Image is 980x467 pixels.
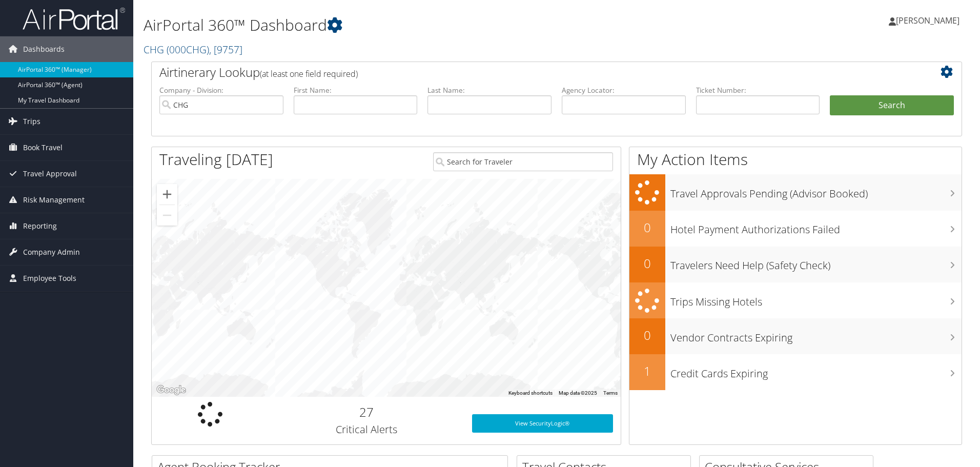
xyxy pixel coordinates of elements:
[154,383,188,397] img: Google
[562,85,686,95] label: Agency Locator:
[629,219,665,236] h2: 0
[157,184,177,205] button: Zoom in
[159,85,283,95] label: Company - Division:
[629,247,962,282] a: 0Travelers Need Help (Safety Check)
[260,68,358,79] span: (at least one field required)
[23,187,85,213] span: Risk Management
[603,390,618,396] a: Terms (opens in new tab)
[559,390,597,396] span: Map data ©2025
[277,422,457,437] h3: Critical Alerts
[670,181,962,201] h3: Travel Approvals Pending (Advisor Booked)
[629,149,962,170] h1: My Action Items
[670,253,962,273] h3: Travelers Need Help (Safety Check)
[23,266,76,291] span: Employee Tools
[629,327,665,344] h2: 0
[670,217,962,237] h3: Hotel Payment Authorizations Failed
[23,161,77,187] span: Travel Approval
[23,109,40,134] span: Trips
[294,85,418,95] label: First Name:
[508,390,553,397] button: Keyboard shortcuts
[144,14,695,36] h1: AirPortal 360™ Dashboard
[159,149,273,170] h1: Traveling [DATE]
[159,64,886,81] h2: Airtinerary Lookup
[23,135,63,160] span: Book Travel
[696,85,820,95] label: Ticket Number:
[23,7,125,31] img: airportal-logo.png
[167,43,209,56] span: ( 000CHG )
[670,326,962,345] h3: Vendor Contracts Expiring
[629,362,665,380] h2: 1
[144,43,242,56] a: CHG
[277,403,457,421] h2: 27
[830,95,954,116] button: Search
[889,5,970,36] a: [PERSON_NAME]
[629,211,962,247] a: 0Hotel Payment Authorizations Failed
[23,239,80,265] span: Company Admin
[629,282,962,319] a: Trips Missing Hotels
[629,354,962,390] a: 1Credit Cards Expiring
[154,383,188,397] a: Open this area in Google Maps (opens a new window)
[157,205,177,226] button: Zoom out
[23,213,57,239] span: Reporting
[23,36,65,62] span: Dashboards
[670,361,962,381] h3: Credit Cards Expiring
[209,43,242,56] span: , [ 9757 ]
[629,174,962,211] a: Travel Approvals Pending (Advisor Booked)
[629,255,665,272] h2: 0
[629,318,962,354] a: 0Vendor Contracts Expiring
[670,290,962,309] h3: Trips Missing Hotels
[472,414,613,433] a: View SecurityLogic®
[896,15,959,26] span: [PERSON_NAME]
[427,85,552,95] label: Last Name:
[433,152,613,171] input: Search for Traveler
